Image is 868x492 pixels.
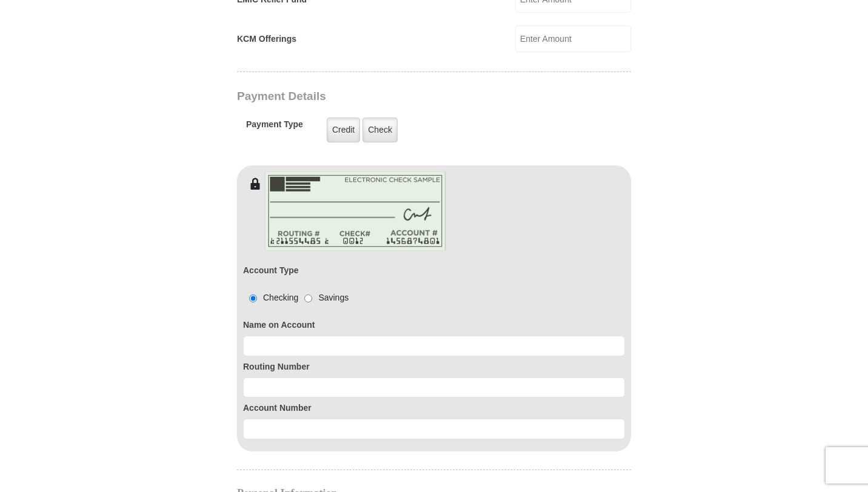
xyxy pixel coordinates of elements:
[243,361,625,373] label: Routing Number
[264,171,446,251] img: check-en.png
[243,264,299,277] label: Account Type
[243,402,625,414] label: Account Number
[237,90,546,104] h3: Payment Details
[327,118,360,142] label: Credit
[246,119,303,136] h5: Payment Type
[237,33,296,45] label: KCM Offerings
[243,291,349,304] div: Checking Savings
[515,25,631,52] input: Enter Amount
[243,319,625,331] label: Name on Account
[362,118,398,142] label: Check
